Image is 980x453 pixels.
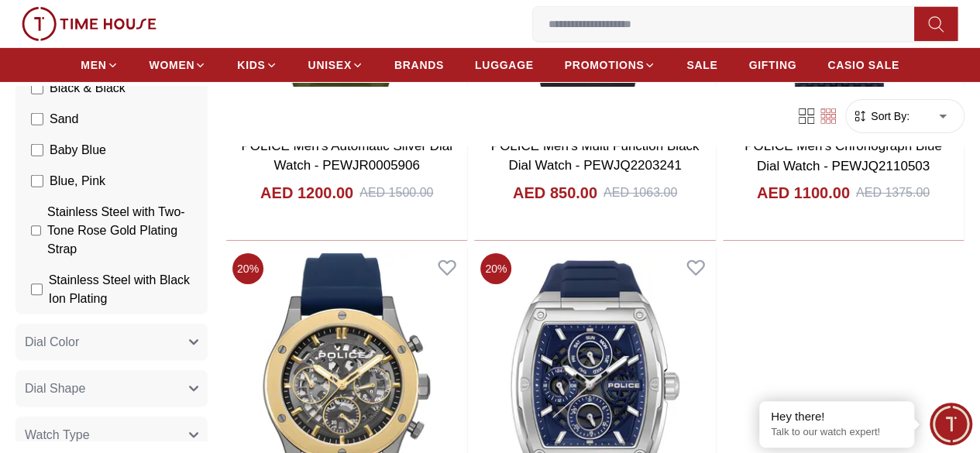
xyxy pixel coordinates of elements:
[31,113,43,125] input: Sand
[513,182,597,204] h4: AED 850.00
[565,51,656,79] a: PROMOTIONS
[31,175,43,187] input: Blue, Pink
[237,51,277,79] a: KIDS
[50,141,106,160] span: Baby Blue
[686,57,717,73] span: SALE
[50,110,78,129] span: Sand
[81,51,118,79] a: MEN
[47,203,198,259] span: Stainless Steel with Two-Tone Rose Gold Plating Strap
[603,184,677,202] div: AED 1063.00
[50,172,105,190] span: Blue, Pink
[22,7,156,41] img: ...
[81,57,106,73] span: MEN
[856,184,930,202] div: AED 1375.00
[868,108,910,124] span: Sort By:
[25,333,79,352] span: Dial Color
[359,184,433,202] div: AED 1500.00
[771,426,903,439] p: Talk to our watch expert!
[748,51,796,79] a: GIFTING
[480,253,511,284] span: 20 %
[31,283,43,296] input: Stainless Steel with Black Ion Plating
[565,57,645,73] span: PROMOTIONS
[25,426,90,444] span: Watch Type
[394,51,444,79] a: BRANDS
[930,403,972,445] div: Chat Widget
[308,57,352,73] span: UNISEX
[49,271,198,308] span: Stainless Steel with Black Ion Plating
[475,57,534,73] span: LUGGAGE
[31,225,41,237] input: Stainless Steel with Two-Tone Rose Gold Plating Strap
[771,409,903,424] div: Hey there!
[15,324,208,361] button: Dial Color
[686,51,717,79] a: SALE
[260,182,353,204] h4: AED 1200.00
[232,253,263,284] span: 20 %
[757,182,850,204] h4: AED 1100.00
[827,51,899,79] a: CASIO SALE
[237,57,265,73] span: KIDS
[308,51,363,79] a: UNISEX
[744,139,942,173] a: POLICE Men's Chronograph Blue Dial Watch - PEWJQ2110503
[748,57,796,73] span: GIFTING
[394,57,444,73] span: BRANDS
[15,370,208,407] button: Dial Shape
[475,51,534,79] a: LUGGAGE
[827,57,899,73] span: CASIO SALE
[150,51,207,79] a: WOMEN
[25,379,85,398] span: Dial Shape
[852,108,910,124] button: Sort By:
[150,57,195,73] span: WOMEN
[31,144,43,156] input: Baby Blue
[50,79,126,98] span: Black & Black
[31,82,43,94] input: Black & Black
